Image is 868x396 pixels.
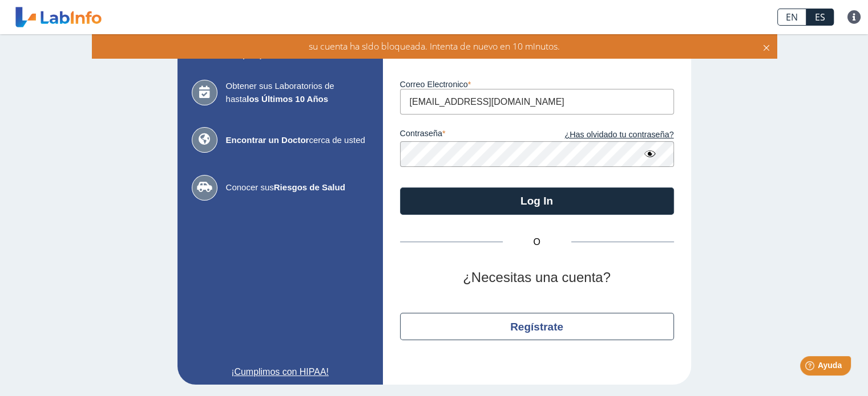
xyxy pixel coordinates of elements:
iframe: Help widget launcher [766,352,855,383]
button: Regístrate [400,313,674,340]
span: cerca de usted [226,134,369,147]
label: contraseña [400,129,537,141]
b: Encontrar un Doctor [226,135,309,145]
b: Riesgos de Salud [274,182,345,192]
a: EN [777,9,806,26]
button: Log In [400,187,674,215]
span: su cuenta ha sido bloqueada. Intenta de nuevo en 10 minutos. [309,40,560,52]
label: Correo Electronico [400,80,674,89]
a: ¿Has olvidado tu contraseña? [537,129,674,141]
span: Conocer sus [226,181,369,194]
a: ¡Cumplimos con HIPAA! [192,365,369,379]
span: O [503,235,571,249]
h2: ¿Necesitas una cuenta? [400,270,674,286]
b: los Últimos 10 Años [247,94,328,104]
a: ES [806,9,834,26]
span: Obtener sus Laboratorios de hasta [226,80,369,105]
